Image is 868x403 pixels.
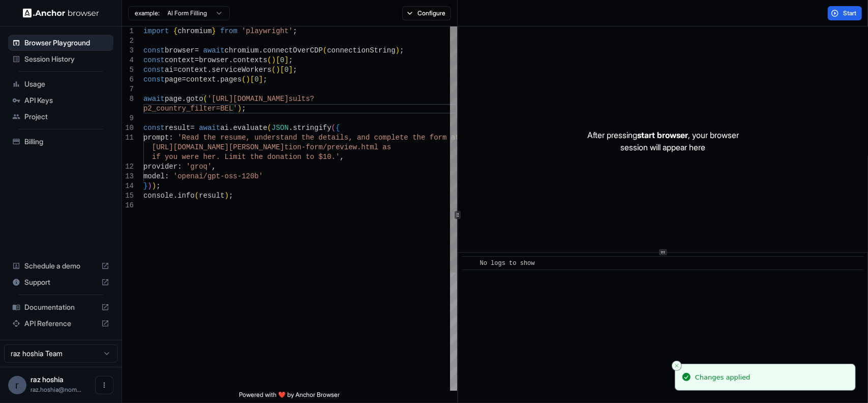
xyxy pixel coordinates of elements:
span: ] [259,75,263,84]
div: 11 [122,133,134,143]
div: 9 [122,114,134,123]
span: prompt [143,133,169,142]
span: ; [293,66,297,74]
span: ( [242,75,246,84]
span: provider [143,163,177,171]
span: result [199,192,224,200]
span: const [143,124,165,132]
div: 2 [122,36,134,46]
div: 5 [122,65,134,75]
span: start browser [637,130,688,140]
span: : [169,133,173,142]
span: ) [237,104,242,113]
span: 'openai/gpt-oss-120b' [173,172,263,180]
span: connectOverCDP [263,46,323,55]
div: 13 [122,172,134,181]
span: page [165,95,182,103]
div: 1 [122,26,134,36]
span: await [203,46,225,55]
span: context [186,75,216,84]
div: Schedule a demo [8,258,113,274]
span: ) [396,46,400,55]
span: '[URL][DOMAIN_NAME] [207,95,289,103]
span: ; [293,27,297,35]
span: raz.hoshia@nomosec.ai [31,386,81,393]
span: } [143,182,147,190]
span: 'Read the resume, understand the details, and comp [177,133,391,142]
span: chromium [177,27,212,35]
span: const [143,56,165,64]
div: Support [8,274,113,290]
span: ) [147,182,152,190]
span: await [143,95,165,103]
span: console [143,192,173,200]
span: ; [156,182,160,190]
span: const [143,46,165,55]
span: } [212,27,216,35]
span: . [216,75,220,84]
span: const [143,66,165,74]
span: chromium [225,46,259,55]
span: ) [246,75,250,84]
div: Usage [8,76,113,92]
span: = [195,56,199,64]
span: ; [289,56,293,64]
span: : [177,163,182,171]
span: Usage [24,79,109,89]
button: Configure [402,6,452,20]
span: Powered with ❤️ by Anchor Browser [239,391,340,403]
span: model [143,172,165,180]
div: 14 [122,181,134,191]
span: context [165,56,195,64]
span: ) [272,56,276,64]
span: from [220,27,237,35]
span: : [165,172,169,180]
span: Billing [24,137,109,147]
span: stringify [293,124,332,132]
span: browser [199,56,229,64]
span: 'playwright' [242,27,293,35]
div: Browser Playground [8,35,113,51]
span: ( [267,56,272,64]
span: connectionString [327,46,395,55]
button: Close toast [672,361,682,371]
span: browser [165,46,195,55]
span: 0 [254,75,258,84]
img: Anchor Logo [23,8,99,18]
span: if you were her. Limit the donation to $10.' [152,153,340,161]
span: = [190,124,194,132]
div: API Keys [8,92,113,109]
span: Project [24,112,109,122]
span: goto [186,95,203,103]
span: pages [220,75,242,84]
span: page [165,75,182,84]
div: 7 [122,85,134,94]
span: ( [195,192,199,200]
span: [ [276,56,280,64]
span: [ [250,75,254,84]
div: 16 [122,201,134,210]
span: Schedule a demo [24,261,97,271]
span: . [182,95,186,103]
span: Documentation [24,302,97,312]
span: = [173,66,177,74]
span: . [229,124,233,132]
span: [ [280,66,284,74]
span: 'groq' [186,163,212,171]
span: Support [24,277,97,287]
span: API Keys [24,95,109,105]
span: . [207,66,212,74]
div: r [8,376,26,394]
span: ( [323,46,327,55]
div: Billing [8,133,113,150]
span: ; [400,46,404,55]
div: API Reference [8,315,113,332]
span: . [259,46,263,55]
span: await [199,124,220,132]
span: 0 [280,56,284,64]
span: API Reference [24,318,97,329]
span: ] [284,56,288,64]
span: serviceWorkers [212,66,272,74]
span: ai [220,124,229,132]
span: contexts [233,56,267,64]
